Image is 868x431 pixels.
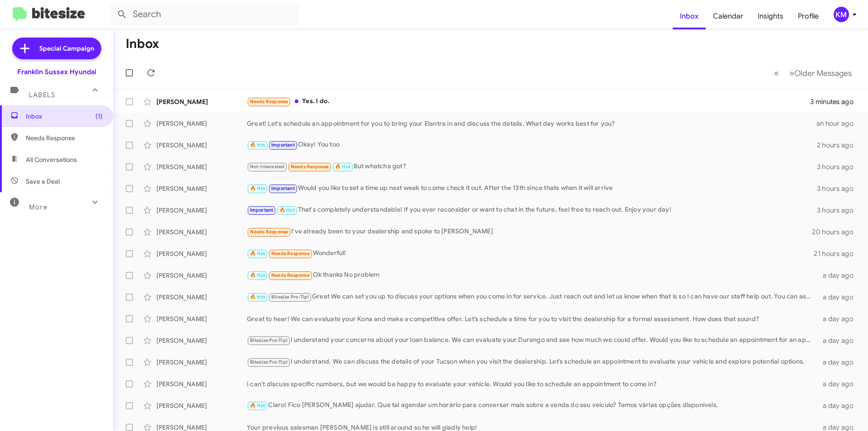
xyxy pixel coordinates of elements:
[826,7,858,22] button: KM
[250,403,265,408] span: 🔥 Hot
[817,293,861,302] div: a day ago
[812,227,861,237] div: 20 hours ago
[250,337,288,343] span: Bitesize Pro-Tip!
[817,206,861,215] div: 3 hours ago
[156,358,247,367] div: [PERSON_NAME]
[156,119,247,128] div: [PERSON_NAME]
[247,183,817,194] div: Would you like to set a time up next week to come check it out. After the 13th since thats when i...
[156,401,247,410] div: [PERSON_NAME]
[247,140,817,150] div: Okay! You too
[26,155,77,164] span: All Conversations
[156,271,247,280] div: [PERSON_NAME]
[247,270,817,280] div: Ok thanks No problem
[156,336,247,345] div: [PERSON_NAME]
[26,133,103,142] span: Needs Response
[12,38,101,59] a: Special Campaign
[156,314,247,323] div: [PERSON_NAME]
[156,249,247,258] div: [PERSON_NAME]
[95,112,103,121] span: (1)
[817,141,861,150] div: 2 hours ago
[250,359,288,365] span: Bitesize Pro-Tip!
[17,67,96,76] div: Franklin Sussex Hyundai
[26,112,103,121] span: Inbox
[810,97,861,106] div: 3 minutes ago
[247,379,817,388] div: I can't discuss specific numbers, but we would be happy to evaluate your vehicle. Would you like ...
[794,68,852,78] span: Older Messages
[250,229,288,235] span: Needs Response
[247,227,812,237] div: I've already been to your dealership and spoke to [PERSON_NAME]
[247,96,810,107] div: Yes. I do.
[156,206,247,215] div: [PERSON_NAME]
[39,44,94,53] span: Special Campaign
[156,227,247,237] div: [PERSON_NAME]
[247,248,814,259] div: Wonderful!
[817,379,861,388] div: a day ago
[29,91,55,99] span: Labels
[156,184,247,193] div: [PERSON_NAME]
[156,97,247,106] div: [PERSON_NAME]
[271,142,295,148] span: Important
[335,164,350,170] span: 🔥 Hot
[817,271,861,280] div: a day ago
[706,3,750,29] a: Calendar
[271,272,310,278] span: Needs Response
[156,379,247,388] div: [PERSON_NAME]
[784,64,857,82] button: Next
[29,203,47,211] span: More
[156,162,247,171] div: [PERSON_NAME]
[279,207,295,213] span: 🔥 Hot
[673,3,706,29] a: Inbox
[750,3,791,29] a: Insights
[247,335,817,346] div: I understand your concerns about your loan balance. We can evaluate your Durango and see how much...
[769,64,784,82] button: Previous
[291,164,329,170] span: Needs Response
[126,37,159,51] h1: Inbox
[271,251,310,256] span: Needs Response
[791,3,826,29] a: Profile
[109,4,299,25] input: Search
[789,67,794,79] span: »
[247,357,817,367] div: I understand. We can discuss the details of your Tucson when you visit the dealership. Let’s sche...
[247,314,817,323] div: Great to hear! We can evaluate your Kona and make a competitive offer. Let’s schedule a time for ...
[247,205,817,215] div: That's completely understandable! If you ever reconsider or want to chat in the future, feel free...
[817,401,861,410] div: a day ago
[814,249,861,258] div: 21 hours ago
[247,161,817,172] div: But whatcha got?
[769,64,857,82] nav: Page navigation example
[247,292,817,302] div: Great We can set you up to discuss your options when you come in for service. Just reach out and ...
[271,294,309,300] span: Bitesize Pro-Tip!
[250,251,265,256] span: 🔥 Hot
[26,177,60,186] span: Save a Deal
[250,164,285,170] span: Not-Interested
[774,67,779,79] span: «
[271,185,295,191] span: Important
[250,294,265,300] span: 🔥 Hot
[817,336,861,345] div: a day ago
[250,272,265,278] span: 🔥 Hot
[834,7,849,22] div: KM
[247,119,816,128] div: Great! Let's schedule an appointment for you to bring your Elantra in and discuss the details. Wh...
[816,119,861,128] div: an hour ago
[250,185,265,191] span: 🔥 Hot
[817,184,861,193] div: 3 hours ago
[817,358,861,367] div: a day ago
[247,400,817,411] div: Claro! Fico [PERSON_NAME] ajudar. Que tal agendar um horário para conversar mais sobre a venda do...
[250,207,274,213] span: Important
[250,99,288,104] span: Needs Response
[156,293,247,302] div: [PERSON_NAME]
[250,142,265,148] span: 🔥 Hot
[156,141,247,150] div: [PERSON_NAME]
[817,162,861,171] div: 3 hours ago
[817,314,861,323] div: a day ago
